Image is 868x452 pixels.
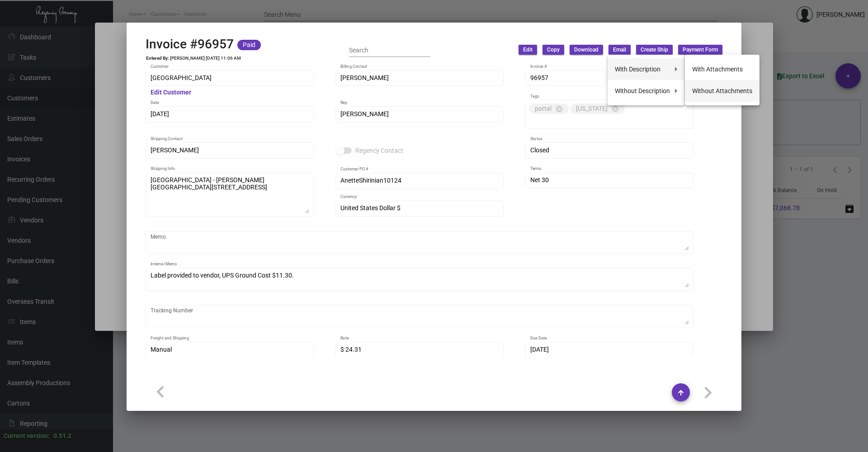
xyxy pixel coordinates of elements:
[53,431,71,441] div: 0.51.2
[608,58,684,80] button: With Description
[608,80,684,102] button: Without Description
[685,80,759,102] button: Without Attachments
[4,431,50,441] div: Current version:
[685,58,759,80] button: With Attachments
